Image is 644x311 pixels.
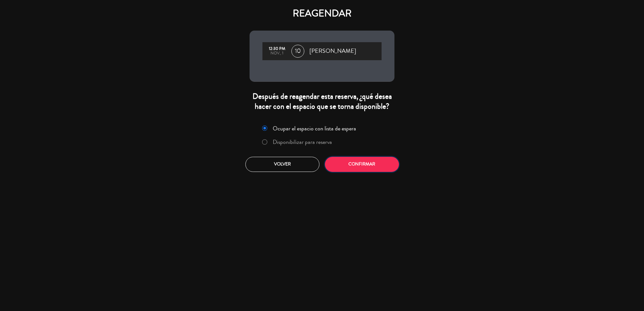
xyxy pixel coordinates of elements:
[245,157,319,172] button: Volver
[273,126,356,131] label: Ocupar el espacio con lista de espera
[266,51,288,56] div: nov., 1
[325,157,399,172] button: Confirmar
[266,47,288,51] div: 12:30 PM
[309,46,356,56] span: [PERSON_NAME]
[273,139,332,145] label: Disponibilizar para reserva
[291,45,304,58] span: 10
[250,8,394,19] h4: REAGENDAR
[250,91,394,111] div: Después de reagendar esta reserva, ¿qué desea hacer con el espacio que se torna disponible?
